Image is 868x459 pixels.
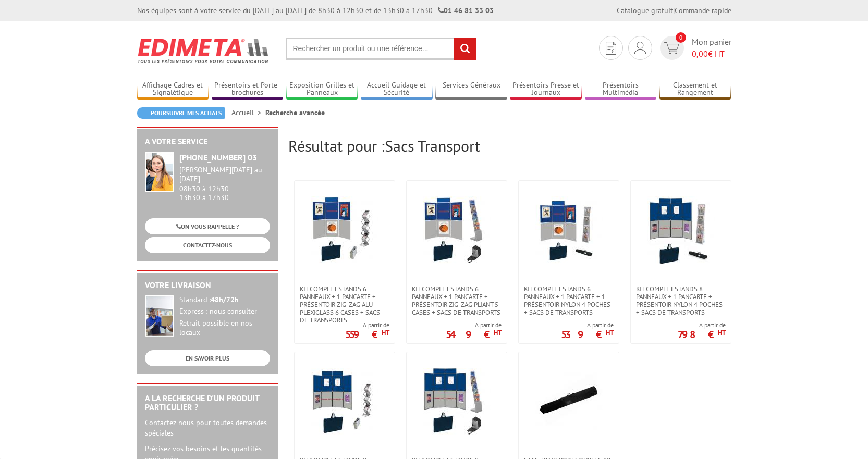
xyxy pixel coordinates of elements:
a: Présentoirs et Porte-brochures [212,81,284,98]
p: 539 € [561,331,614,338]
img: widget-service.jpg [145,152,174,192]
a: Kit complet stands 6 panneaux + 1 pancarte + présentoir zig-zag alu-plexiglass 6 cases + sacs de ... [295,285,395,324]
a: Kit complet stands 6 panneaux + 1 pancarte + 1 présentoir nylon 4 poches + sacs de transports [519,285,619,316]
img: devis rapide [606,42,616,55]
a: Exposition Grilles et Panneaux [286,81,358,98]
span: Kit complet stands 6 panneaux + 1 pancarte + présentoir zig-zag alu-plexiglass 6 cases + sacs de ... [300,285,389,324]
h2: Votre livraison [145,281,270,290]
input: Rechercher un produit ou une référence... [286,38,476,60]
img: devis rapide [634,42,646,54]
div: Nos équipes sont à votre service du [DATE] au [DATE] de 8h30 à 12h30 et de 13h30 à 17h30 [137,5,494,16]
sup: HT [494,328,502,337]
span: A partir de [446,321,502,329]
img: devis rapide [664,42,679,54]
span: 0,00 [692,48,708,59]
a: devis rapide 0 Mon panier 0,00€ HT [657,36,731,60]
span: Kit complet stands 8 panneaux + 1 pancarte + présentoir nylon 4 poches + sacs de transports [636,285,726,316]
img: Kit complet stands 6 panneaux + 1 pancarte + présentoir zig-zag alu-plexiglass 6 cases + sacs de ... [311,196,378,264]
a: Classement et Rangement [659,81,731,98]
span: Kit complet stands 6 panneaux + 1 pancarte + 1 présentoir nylon 4 poches + sacs de transports [524,285,614,316]
span: Sacs Transport [385,135,480,156]
li: Recherche avancée [265,107,325,118]
a: ON VOUS RAPPELLE ? [145,218,270,234]
strong: 48h/72h [211,295,239,304]
h2: A la recherche d'un produit particulier ? [145,394,270,412]
a: Accueil Guidage et Sécurité [361,81,433,98]
div: 08h30 à 12h30 13h30 à 17h30 [179,166,270,202]
div: Retrait possible en nos locaux [179,319,270,338]
a: Affichage Cadres et Signalétique [137,81,209,98]
p: Contactez-nous pour toutes demandes spéciales [145,417,270,438]
a: Commande rapide [675,6,731,15]
span: A partir de [678,321,726,329]
span: Kit complet stands 6 panneaux + 1 pancarte + présentoir zig-zag pliant 5 cases + sacs de transports [412,285,502,316]
span: A partir de [345,321,389,329]
a: Catalogue gratuit [617,6,673,15]
a: Kit complet stands 6 panneaux + 1 pancarte + présentoir zig-zag pliant 5 cases + sacs de transports [407,285,507,316]
p: 549 € [446,331,502,338]
a: EN SAVOIR PLUS [145,350,270,366]
img: Edimeta [137,31,270,70]
sup: HT [718,328,726,337]
a: Services Généraux [435,81,507,98]
span: 0 [676,32,686,43]
div: [PERSON_NAME][DATE] au [DATE] [179,166,270,183]
img: Kit complet stands 8 panneaux + 2 pancartes + présentoir zig-zag compact 5 cases + sacs de transp... [423,368,491,436]
img: Kit complet stands 6 panneaux + 1 pancarte + 1 présentoir nylon 4 poches + sacs de transports [535,196,603,264]
a: Poursuivre mes achats [137,107,225,119]
span: Mon panier [692,36,731,60]
div: | [617,5,731,16]
span: A partir de [561,321,614,329]
input: rechercher [454,38,476,60]
img: widget-livraison.jpg [145,295,174,337]
span: € HT [692,48,731,60]
h2: Résultat pour : [288,137,731,154]
sup: HT [382,328,389,337]
div: Standard : [179,295,270,305]
a: Présentoirs Presse et Journaux [510,81,582,98]
sup: HT [606,328,614,337]
div: Express : nous consulter [179,307,270,316]
a: Accueil [231,108,265,117]
img: Kit complet stands 6 panneaux + 1 pancarte + présentoir zig-zag pliant 5 cases + sacs de transports [423,196,491,264]
a: Kit complet stands 8 panneaux + 1 pancarte + présentoir nylon 4 poches + sacs de transports [631,285,731,316]
img: Kit complet stands 8 panneaux + 1 pancarte + présentoir nylon 4 poches + sacs de transports [647,196,715,264]
p: 559 € [345,331,389,338]
strong: [PHONE_NUMBER] 03 [179,152,257,163]
strong: 01 46 81 33 03 [438,6,494,15]
a: Présentoirs Multimédia [585,81,657,98]
p: 798 € [678,331,726,338]
img: Kit complet stands 8 panneaux + 2 pancartes + présentoir zig-zag alu-plexiglass 6 cases + sacs de... [311,368,378,436]
img: Sacs Transport souples 80 et 100 cm [535,368,603,436]
a: CONTACTEZ-NOUS [145,237,270,253]
h2: A votre service [145,137,270,146]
